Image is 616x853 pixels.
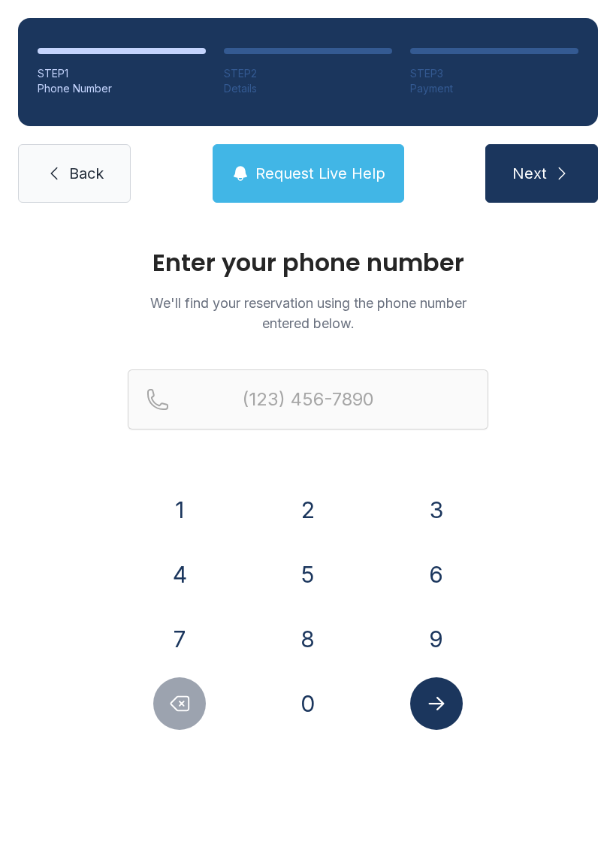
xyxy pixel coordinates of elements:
[128,251,488,275] h1: Enter your phone number
[410,613,463,665] button: 9
[128,369,488,430] input: Reservation phone number
[224,81,392,96] div: Details
[282,484,334,536] button: 2
[153,677,206,730] button: Delete number
[224,66,392,81] div: STEP 2
[153,484,206,536] button: 1
[512,163,547,184] span: Next
[38,66,206,81] div: STEP 1
[282,677,334,730] button: 0
[410,66,578,81] div: STEP 3
[410,484,463,536] button: 3
[38,81,206,96] div: Phone Number
[410,81,578,96] div: Payment
[153,613,206,665] button: 7
[255,163,385,184] span: Request Live Help
[153,548,206,601] button: 4
[410,548,463,601] button: 6
[69,163,104,184] span: Back
[282,613,334,665] button: 8
[410,677,463,730] button: Submit lookup form
[282,548,334,601] button: 5
[128,293,488,333] p: We'll find your reservation using the phone number entered below.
